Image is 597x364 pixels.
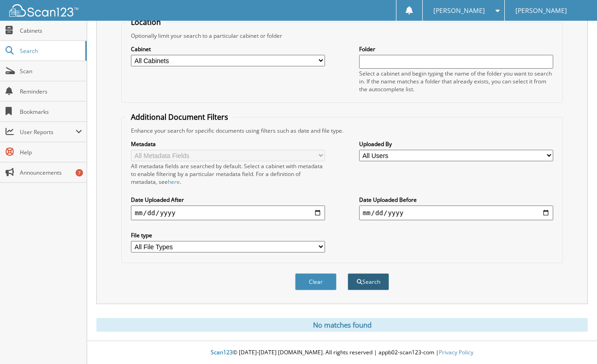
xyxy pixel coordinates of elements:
span: User Reports [20,128,76,136]
span: Scan123 [211,348,233,356]
label: File type [131,231,325,239]
div: Select a cabinet and begin typing the name of the folder you want to search in. If the name match... [359,70,553,93]
legend: Location [126,17,166,27]
input: start [131,205,325,220]
button: Search [348,273,389,290]
div: Enhance your search for specific documents using filters such as date and file type. [126,127,557,135]
div: 7 [76,169,83,176]
span: Announcements [20,169,82,176]
a: here [168,178,180,186]
img: scan123-logo-white.svg [9,4,78,17]
span: [PERSON_NAME] [515,8,567,13]
span: Cabinets [20,27,82,35]
label: Uploaded By [359,140,553,148]
span: Bookmarks [20,108,82,116]
input: end [359,205,553,220]
label: Cabinet [131,45,325,53]
span: Reminders [20,88,82,95]
div: All metadata fields are searched by default. Select a cabinet with metadata to enable filtering b... [131,162,325,186]
label: Folder [359,45,553,53]
span: [PERSON_NAME] [433,8,485,13]
label: Date Uploaded After [131,196,325,204]
button: Clear [295,273,337,290]
label: Metadata [131,140,325,148]
label: Date Uploaded Before [359,196,553,204]
span: Search [20,47,81,55]
a: Privacy Policy [439,348,473,356]
div: No matches found [96,318,588,332]
span: Help [20,148,82,156]
legend: Additional Document Filters [126,112,233,122]
div: Optionally limit your search to a particular cabinet or folder [126,32,557,40]
div: © [DATE]-[DATE] [DOMAIN_NAME]. All rights reserved | appb02-scan123-com | [87,341,597,364]
span: Scan [20,67,82,75]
